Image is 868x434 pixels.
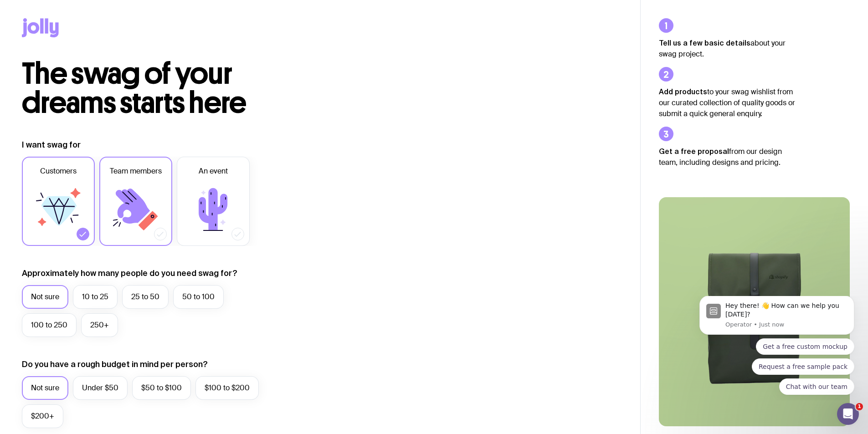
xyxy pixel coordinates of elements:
[22,285,68,309] label: Not sure
[22,313,77,337] label: 100 to 250
[22,268,237,279] label: Approximately how many people do you need swag for?
[686,296,868,400] iframe: Intercom notifications message
[40,5,162,23] div: Message content
[40,25,162,33] p: Message from Operator, sent Just now
[40,5,162,23] div: Hey there! 👋 How can we help you [DATE]?
[93,82,169,99] button: Quick reply: Chat with our team
[40,166,77,177] span: Customers
[132,376,191,400] label: $50 to $100
[659,86,796,119] p: to your swag wishlist from our curated collection of quality goods or submit a quick general enqu...
[21,8,35,22] img: Profile image for Operator
[73,285,118,309] label: 10 to 25
[122,285,169,309] label: 25 to 50
[22,376,68,400] label: Not sure
[22,139,81,150] label: I want swag for
[659,87,707,96] strong: Add products
[659,39,750,47] strong: Tell us a few basic details
[73,376,128,400] label: Under $50
[81,313,118,337] label: 250+
[66,62,169,79] button: Quick reply: Request a free sample pack
[659,147,729,155] strong: Get a free proposal
[22,404,63,428] label: $200+
[195,376,259,400] label: $100 to $200
[22,56,247,121] span: The swag of your dreams starts here
[22,359,208,370] label: Do you have a rough budget in mind per person?
[14,42,169,99] div: Quick reply options
[659,146,796,168] p: from our design team, including designs and pricing.
[199,166,228,177] span: An event
[659,37,796,60] p: about your swag project.
[837,403,859,425] iframe: Intercom live chat
[173,285,224,309] label: 50 to 100
[856,403,863,410] span: 1
[110,166,162,177] span: Team members
[70,42,169,59] button: Quick reply: Get a free custom mockup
